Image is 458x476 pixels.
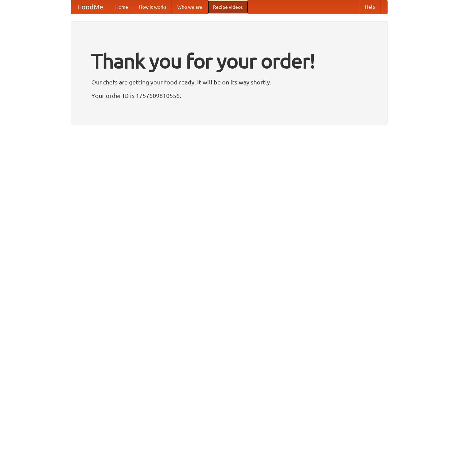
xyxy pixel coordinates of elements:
[110,0,133,14] a: Home
[172,0,208,14] a: Who we are
[71,0,110,14] a: FoodMe
[91,77,367,87] p: Our chefs are getting your food ready. It will be on its way shortly.
[91,90,367,101] p: Your order ID is 1757609810556.
[360,0,380,14] a: Help
[133,0,172,14] a: How it works
[91,45,367,77] h1: Thank you for your order!
[208,0,248,14] a: Recipe videos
